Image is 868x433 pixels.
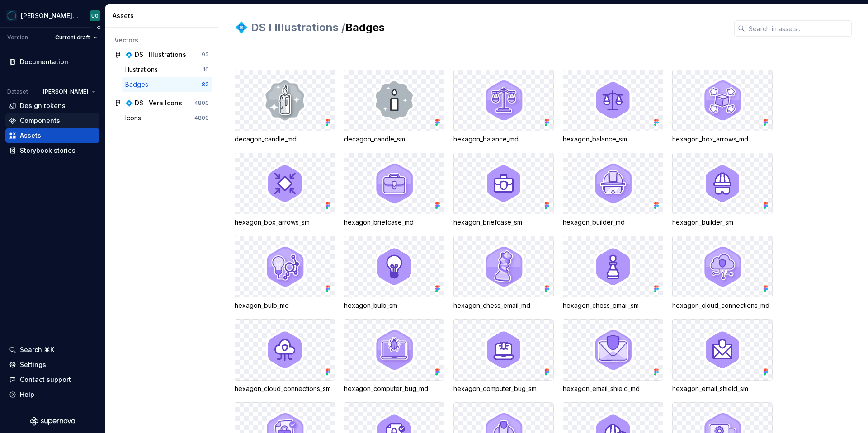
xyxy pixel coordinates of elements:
div: Dataset [7,88,28,95]
div: 82 [202,81,209,88]
div: 💠 DS I Vera Icons [125,99,182,108]
div: Storybook stories [20,146,75,155]
div: hexagon_bulb_sm [344,301,444,310]
span: [PERSON_NAME] [43,88,88,95]
div: Version [7,34,28,41]
div: 10 [203,66,209,73]
a: Illustrations10 [122,62,212,77]
div: decagon_candle_md [235,135,335,144]
div: 4800 [194,114,209,122]
div: hexagon_chess_email_md [453,301,554,310]
a: Assets [5,128,99,143]
div: Contact support [20,375,71,384]
div: 💠 DS I Illustrations [125,50,186,59]
div: UO [91,12,99,19]
div: hexagon_cloud_connections_md [672,301,773,310]
div: hexagon_email_shield_sm [672,384,773,393]
div: hexagon_balance_md [453,135,554,144]
div: [PERSON_NAME] Design System [21,11,79,20]
div: 92 [202,51,209,58]
div: Icons [125,113,145,122]
div: decagon_candle_sm [344,135,444,144]
div: Settings [20,360,46,369]
div: Assets [20,131,41,140]
input: Search in assets... [745,20,852,37]
a: Design tokens [5,99,99,113]
div: hexagon_box_arrows_sm [235,218,335,227]
button: Current draft [51,31,101,44]
a: Settings [5,358,99,372]
div: Search ⌘K [20,345,54,354]
div: hexagon_briefcase_sm [453,218,554,227]
a: Storybook stories [5,143,99,158]
a: Icons4800 [122,111,212,125]
div: hexagon_chess_email_sm [563,301,663,310]
div: hexagon_computer_bug_sm [453,384,554,393]
div: Documentation [20,57,68,66]
button: Contact support [5,372,99,387]
div: hexagon_computer_bug_md [344,384,444,393]
div: Components [20,116,60,125]
a: Documentation [5,55,99,69]
svg: Supernova Logo [30,417,75,426]
div: hexagon_box_arrows_md [672,135,773,144]
span: Current draft [55,34,90,41]
div: hexagon_email_shield_md [563,384,663,393]
span: 💠 DS I Illustrations / [235,21,345,34]
button: Search ⌘K [5,343,99,357]
div: Help [20,390,34,399]
button: Collapse sidebar [92,21,105,34]
div: Assets [113,11,214,20]
a: Components [5,113,99,128]
div: hexagon_briefcase_md [344,218,444,227]
div: hexagon_cloud_connections_sm [235,384,335,393]
a: Badges82 [122,77,212,92]
div: Illustrations [125,65,161,74]
button: [PERSON_NAME] [39,85,99,98]
h2: Badges [235,20,723,35]
img: e0e0e46e-566d-4916-84b9-f308656432a6.png [6,10,17,21]
div: 4800 [194,99,209,107]
div: Design tokens [20,101,66,110]
button: [PERSON_NAME] Design SystemUO [2,6,103,25]
div: hexagon_builder_sm [672,218,773,227]
a: 💠 DS I Illustrations92 [111,47,212,62]
a: 💠 DS I Vera Icons4800 [111,96,212,110]
button: Help [5,387,99,402]
div: hexagon_bulb_md [235,301,335,310]
div: Vectors [114,36,209,45]
div: Badges [125,80,152,89]
div: hexagon_builder_md [563,218,663,227]
div: hexagon_balance_sm [563,135,663,144]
